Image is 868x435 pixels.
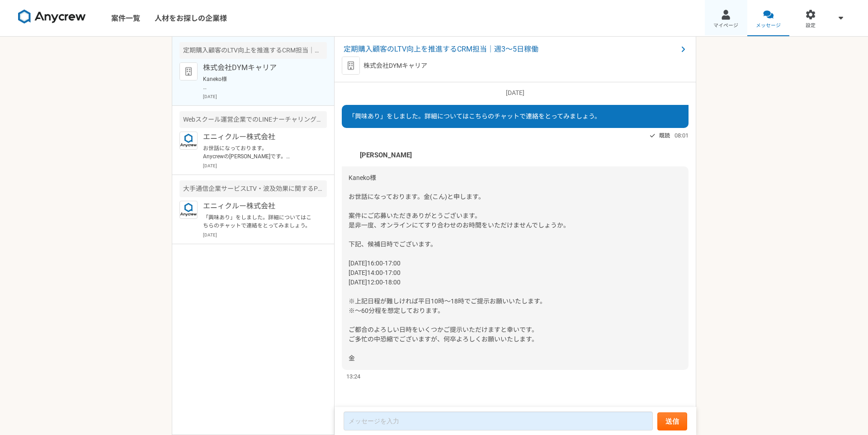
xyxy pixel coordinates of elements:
[342,88,689,98] p: [DATE]
[203,93,327,100] p: [DATE]
[203,75,315,91] p: Kaneko様 お世話になっております。金(こん)と申します。 案件にご応募いただきありがとうございます。 是非一度、オンラインにてすり合わせのお時間をいただけませんでしょうか。 下記、候補日時...
[203,162,327,169] p: [DATE]
[179,201,198,219] img: logo_text_blue_01.png
[179,62,198,80] img: default_org_logo-42cde973f59100197ec2c8e796e4974ac8490bb5b08a0eb061ff975e4574aa76.png
[756,22,781,29] span: メッセージ
[659,130,670,141] span: 既読
[203,232,327,238] p: [DATE]
[179,111,327,128] div: Webスクール運営企業でのLINEナーチャリング・設計業務
[363,61,427,71] p: 株式会社DYMキャリア
[179,132,198,150] img: logo_text_blue_01.png
[203,201,315,212] p: エニィクルー株式会社
[675,131,689,140] span: 08:01
[806,22,816,29] span: 設定
[713,22,738,29] span: マイページ
[346,372,360,381] span: 13:24
[18,9,86,24] img: 8DqYSo04kwAAAAASUVORK5CYII=
[203,144,315,161] p: お世話になっております。 Anycrewの[PERSON_NAME]です。 ご経歴を拝見させていただき、お声がけさせていただきました。 こちらの案件の応募はいかがでしょうか？ LINEナーチャリ...
[203,213,315,230] p: 「興味あり」をしました。詳細についてはこちらのチャットで連絡をとってみましょう。
[349,174,570,362] span: Kaneko様 お世話になっております。金(こん)と申します。 案件にご応募いただきありがとうございます。 是非一度、オンラインにてすり合わせのお時間をいただけませんでしょうか。 下記、候補日時...
[342,148,355,162] img: unnamed.png
[349,113,601,120] span: 「興味あり」をしました。詳細についてはこちらのチャットで連絡をとってみましょう。
[342,57,360,75] img: default_org_logo-42cde973f59100197ec2c8e796e4974ac8490bb5b08a0eb061ff975e4574aa76.png
[203,62,315,73] p: 株式会社DYMキャリア
[360,150,412,160] span: [PERSON_NAME]
[179,180,327,197] div: 大手通信企業サービスLTV・波及効果に関するPMO・分析業務支援
[203,132,315,142] p: エニィクルー株式会社
[657,412,687,430] button: 送信
[344,44,678,55] span: 定期購入顧客のLTV向上を推進するCRM担当｜週3〜5日稼働
[179,42,327,59] div: 定期購入顧客のLTV向上を推進するCRM担当｜週3〜5日稼働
